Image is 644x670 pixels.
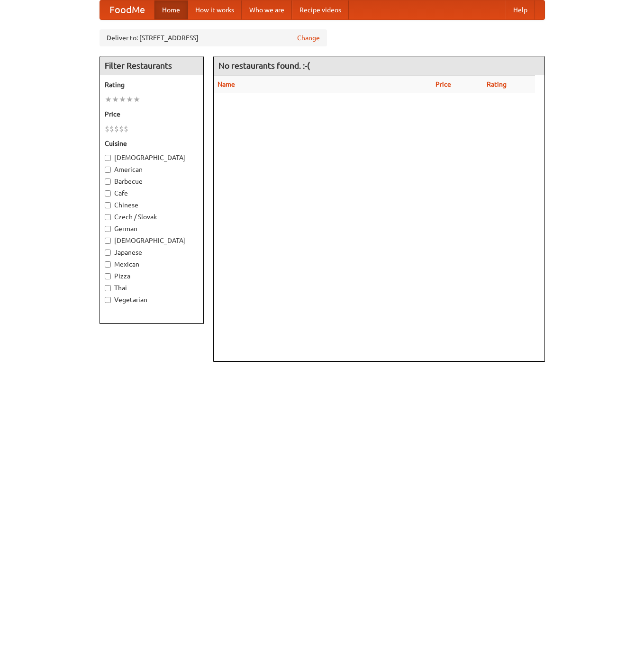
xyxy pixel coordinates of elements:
[100,0,154,19] a: FoodMe
[105,283,199,293] label: Thai
[105,226,111,232] input: German
[292,0,349,19] a: Recipe videos
[218,61,310,70] ng-pluralize: No restaurants found. :-(
[105,297,111,303] input: Vegetarian
[105,109,199,119] h5: Price
[105,250,111,256] input: Japanese
[154,0,188,19] a: Home
[105,177,199,186] label: Barbecue
[114,124,119,134] li: $
[109,124,114,134] li: $
[105,165,199,174] label: American
[105,224,199,233] label: German
[105,80,199,89] h5: Rating
[105,155,111,161] input: [DEMOGRAPHIC_DATA]
[487,80,507,88] a: Rating
[105,273,111,279] input: Pizza
[105,261,111,268] input: Mexican
[242,0,292,19] a: Who we are
[105,153,199,162] label: [DEMOGRAPHIC_DATA]
[105,190,111,197] input: Cafe
[506,0,535,19] a: Help
[105,271,199,281] label: Pizza
[105,214,111,220] input: Czech / Slovak
[105,238,111,244] input: [DEMOGRAPHIC_DATA]
[188,0,242,19] a: How it works
[100,29,327,46] div: Deliver to: [STREET_ADDRESS]
[119,94,126,105] li: ★
[218,80,235,88] a: Name
[435,80,451,88] a: Price
[105,285,111,291] input: Thai
[105,212,199,222] label: Czech / Slovak
[133,94,140,105] li: ★
[105,179,111,185] input: Barbecue
[105,236,199,245] label: [DEMOGRAPHIC_DATA]
[112,94,119,105] li: ★
[105,167,111,173] input: American
[126,94,133,105] li: ★
[105,188,199,198] label: Cafe
[124,124,128,134] li: $
[105,202,111,208] input: Chinese
[119,124,124,134] li: $
[105,200,199,210] label: Chinese
[105,139,199,148] h5: Cuisine
[105,295,199,304] label: Vegetarian
[105,94,112,105] li: ★
[297,33,320,43] a: Change
[105,259,199,269] label: Mexican
[100,56,203,75] h4: Filter Restaurants
[105,248,199,257] label: Japanese
[105,124,109,134] li: $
